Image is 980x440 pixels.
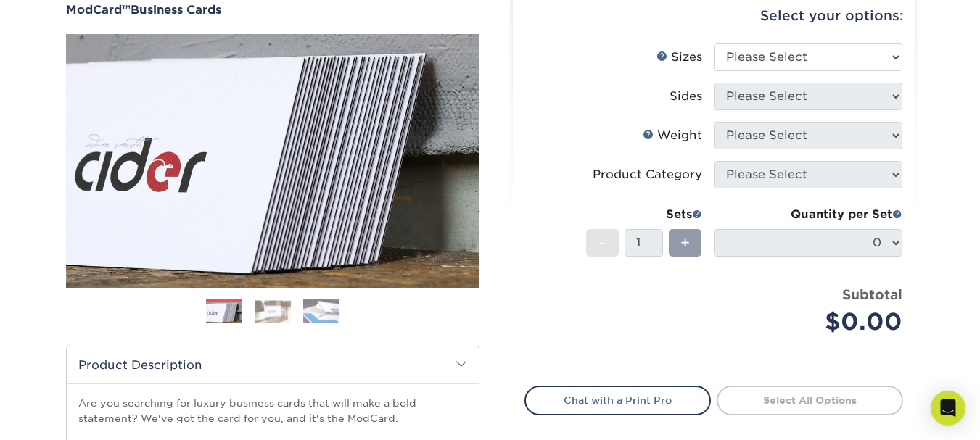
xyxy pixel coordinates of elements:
[586,206,702,223] div: Sets
[717,386,903,415] a: Select All Options
[66,3,131,17] span: ModCard™
[66,3,479,17] a: ModCard™Business Cards
[643,127,702,144] div: Weight
[670,88,702,105] div: Sides
[524,386,711,415] a: Chat with a Print Pro
[842,286,902,302] strong: Subtotal
[303,299,339,324] img: Business Cards 03
[714,206,902,223] div: Quantity per Set
[680,232,690,254] span: +
[66,3,479,17] h1: Business Cards
[599,232,606,254] span: -
[656,49,702,66] div: Sizes
[255,300,291,323] img: Business Cards 02
[593,166,702,183] div: Product Category
[67,346,479,383] h2: Product Description
[931,391,965,426] div: Open Intercom Messenger
[206,294,242,331] img: Business Cards 01
[725,304,902,339] div: $0.00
